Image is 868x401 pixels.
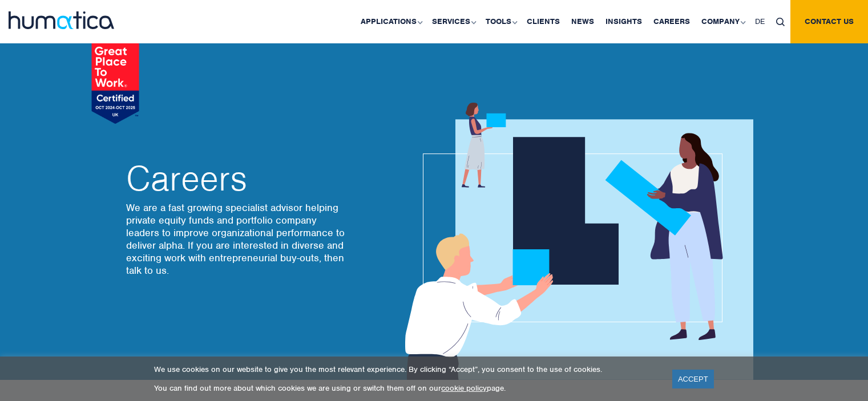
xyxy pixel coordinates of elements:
[126,161,349,196] h2: Careers
[755,17,765,26] span: DE
[154,364,658,374] p: We use cookies on our website to give you the most relevant experience. By clicking “Accept”, you...
[126,201,349,277] p: We are a fast growing specialist advisor helping private equity funds and portfolio company leade...
[672,370,714,388] a: ACCEPT
[154,383,658,393] p: You can find out more about which cookies we are using or switch them off on our page.
[441,383,487,393] a: cookie policy
[776,18,785,26] img: search_icon
[394,103,753,380] img: about_banner1
[9,11,114,29] img: logo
